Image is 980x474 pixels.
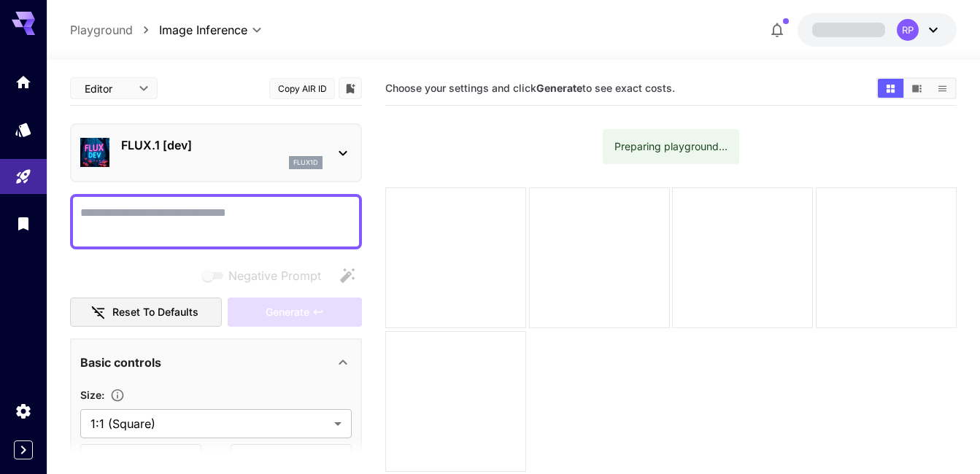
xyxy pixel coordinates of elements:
[70,298,222,327] button: Reset to defaults
[269,78,335,99] button: Copy AIR ID
[293,158,318,168] p: flux1d
[121,136,323,154] p: FLUX.1 [dev]
[70,21,133,39] a: Playground
[80,389,104,401] span: Size :
[876,77,957,99] div: Show media in grid viewShow media in video viewShow media in list view
[930,79,955,98] button: Show media in list view
[15,120,32,139] div: Models
[344,79,357,97] button: Add to library
[90,415,328,432] span: 1:1 (Square)
[159,21,247,39] span: Image Inference
[385,82,675,94] span: Choose your settings and click to see exact costs.
[14,440,33,459] button: Expand sidebar
[614,133,728,160] div: Preparing playground...
[897,19,919,41] div: RP
[80,131,352,175] div: FLUX.1 [dev]flux1d
[104,388,131,403] button: Adjust the dimensions of the generated image by specifying its width and height in pixels, or sel...
[15,73,32,91] div: Home
[70,21,159,39] nav: breadcrumb
[199,266,333,284] span: Negative prompts are not compatible with the selected model.
[15,214,32,233] div: Library
[15,402,32,420] div: Settings
[85,81,130,96] span: Editor
[536,82,582,94] b: Generate
[15,168,32,186] div: Playground
[228,267,321,284] span: Negative Prompt
[80,354,161,371] p: Basic controls
[878,79,903,98] button: Show media in grid view
[798,13,957,47] button: RP
[904,79,930,98] button: Show media in video view
[80,345,352,380] div: Basic controls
